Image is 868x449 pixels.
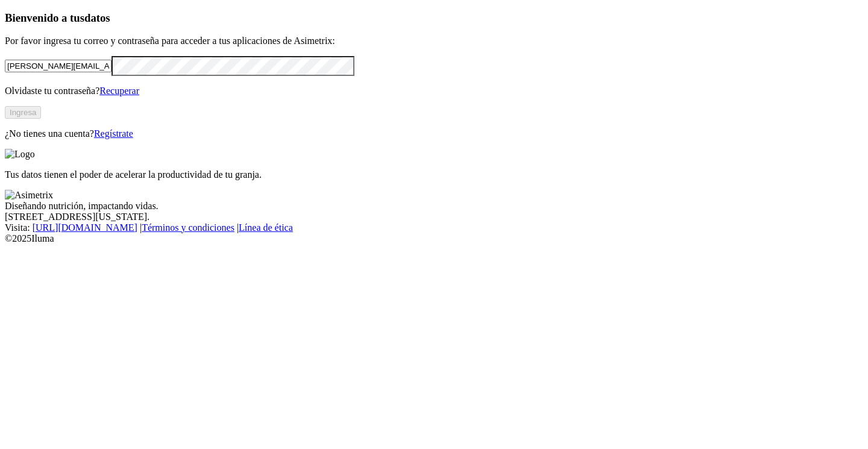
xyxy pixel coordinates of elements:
[33,222,137,233] a: [URL][DOMAIN_NAME]
[5,60,112,72] input: Tu correo
[5,106,41,119] button: Ingresa
[5,11,863,25] h3: Bienvenido a tus
[5,201,863,212] div: Diseñando nutrición, impactando vidas.
[5,233,863,244] div: © 2025 Iluma
[5,36,863,46] p: Por favor ingresa tu correo y contraseña para acceder a tus aplicaciones de Asimetrix:
[99,86,139,96] a: Recuperar
[5,190,53,201] img: Asimetrix
[239,222,293,233] a: Línea de ética
[5,212,863,222] div: [STREET_ADDRESS][US_STATE].
[5,149,35,160] img: Logo
[5,128,863,139] p: ¿No tienes una cuenta?
[84,11,110,24] span: datos
[142,222,234,233] a: Términos y condiciones
[5,222,863,233] div: Visita : | |
[94,128,133,139] a: Regístrate
[5,86,863,96] p: Olvidaste tu contraseña?
[5,169,863,180] p: Tus datos tienen el poder de acelerar la productividad de tu granja.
